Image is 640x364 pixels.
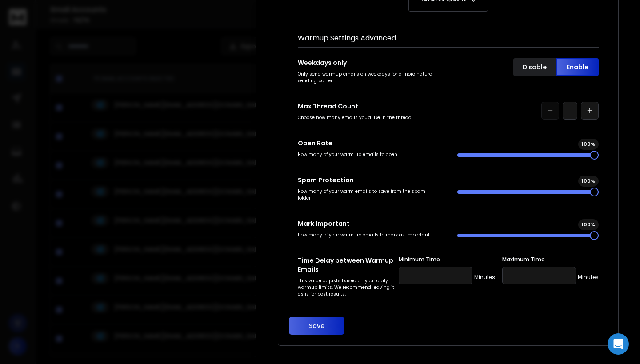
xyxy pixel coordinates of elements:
[399,256,495,263] label: Minimum Time
[608,333,629,355] div: Open Intercom Messenger
[298,188,440,201] p: How many of your warm emails to save from the spam folder
[502,256,599,263] label: Maximum Time
[298,71,440,84] p: Only send warmup emails on weekdays for a more natural sending pattern
[298,256,395,274] p: Time Delay between Warmup Emails
[298,33,599,44] h1: Warmup Settings Advanced
[298,232,440,238] p: How many of your warm up emails to mark as important
[298,277,395,297] p: This value adjusts based on your daily warmup limits. We recommend leaving it as is for best resu...
[298,139,440,148] p: Open Rate
[578,274,599,281] p: Minutes
[556,58,599,76] button: Enable
[298,58,440,67] p: Weekdays only
[578,176,599,187] div: 100 %
[298,114,440,121] p: Choose how many emails you'd like in the thread
[289,317,344,335] button: Save
[298,102,440,111] p: Max Thread Count
[298,151,440,158] p: How many of your warm up emails to open
[578,139,599,150] div: 100 %
[474,274,495,281] p: Minutes
[578,219,599,230] div: 100 %
[298,219,440,228] p: Mark Important
[298,176,440,184] p: Spam Protection
[513,58,556,76] button: Disable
